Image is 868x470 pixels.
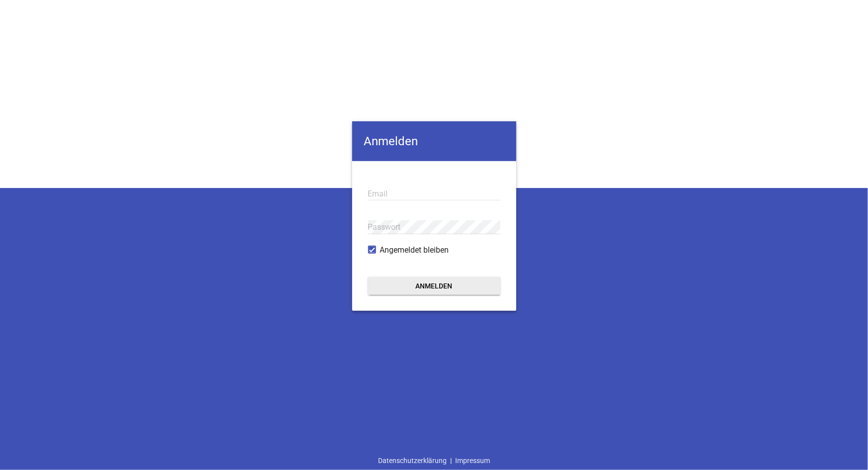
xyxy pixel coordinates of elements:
a: Impressum [452,451,493,470]
button: Anmelden [368,277,500,295]
span: Angemeldet bleiben [380,244,449,256]
a: Datenschutzerklärung [375,451,450,470]
h4: Anmelden [352,121,516,161]
div: | [375,451,493,470]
